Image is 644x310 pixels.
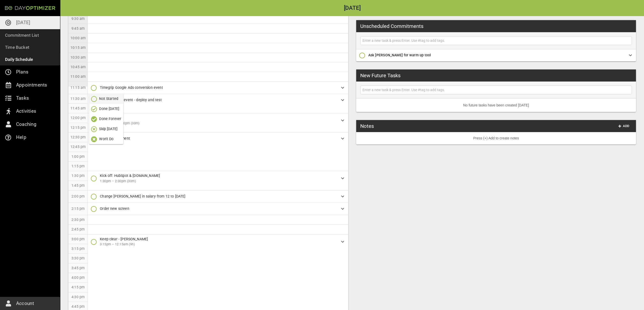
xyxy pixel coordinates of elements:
[88,171,348,186] div: Kick off: HubSpot & [DOMAIN_NAME]1:30pm – 2:00pm (30m)
[88,94,348,106] div: Timegrip GTM event - deploy and test
[71,173,85,178] p: 1:30 pm
[100,86,163,90] span: Timegrip Google Ads conversion event
[16,107,36,115] p: Activities
[356,49,636,61] div: Ask [PERSON_NAME] for warm up tool
[88,133,348,145] div: Tidy up apartment
[89,114,123,124] button: Done Forever
[16,81,47,89] p: Appointments
[88,235,348,249] div: Keep clear - [PERSON_NAME]3:15pm – 12:15am (9h)
[88,203,348,215] div: Order new screen
[16,94,29,102] p: Tasks
[71,304,85,309] p: 4:45 pm
[5,56,33,63] p: Daily Schedule
[99,96,118,101] p: Not Started
[71,256,85,261] p: 3:30 pm
[100,121,337,126] span: 12:00pm – 12:30pm (30m)
[71,183,85,188] p: 1:45 pm
[89,104,123,114] button: Done [DATE]
[89,134,123,144] button: Won't Do
[71,265,85,271] p: 3:45 pm
[88,82,348,94] div: Timegrip Google Ads conversion event
[89,94,123,104] button: Not Started
[71,294,85,300] p: 4:30 pm
[616,122,632,130] button: Add
[99,136,113,142] p: Won't Do
[89,124,123,134] button: Skip [DATE]
[70,85,86,90] p: 11:15 am
[70,96,86,101] p: 11:30 am
[71,285,85,290] p: 4:15 pm
[16,299,34,307] p: Account
[88,190,348,203] div: Change [PERSON_NAME] in salary from 12 to [DATE]
[360,72,400,79] h3: New Future Tasks
[88,113,348,128] div: Lunch12:00pm – 12:30pm (30m)
[60,5,644,11] h2: [DATE]
[100,194,185,198] span: Change [PERSON_NAME] in salary from 12 to [DATE]
[99,106,119,111] p: Done [DATE]
[16,120,37,128] p: Coaching
[71,227,85,232] p: 2:45 pm
[71,246,85,251] p: 3:15 pm
[16,133,26,141] p: Help
[16,68,28,76] p: Plans
[100,237,148,241] span: Keep clear - [PERSON_NAME]
[71,217,85,222] p: 2:30 pm
[100,242,337,247] span: 3:15pm – 12:15am (9h)
[360,22,423,30] h3: Unscheduled Commitments
[361,87,631,93] input: Enter a new task & press Enter. Use #tag to add tags.
[100,207,129,211] span: Order new screen
[360,122,374,130] h3: Notes
[71,206,85,211] p: 2:15 pm
[360,136,632,141] p: Press (+) Add to create notes
[100,174,160,178] span: Kick off: HubSpot & [DOMAIN_NAME]
[99,116,121,122] p: Done Forever
[100,98,162,102] span: Timegrip GTM event - deploy and test
[5,44,29,51] p: Time Bucket
[70,135,86,140] p: 12:30 pm
[361,37,631,44] input: Enter a new task & press Enter. Use #tag to add tags.
[70,144,86,149] p: 12:45 pm
[71,154,85,159] p: 1:00 pm
[5,6,55,10] img: Day Optimizer
[71,237,85,242] p: 3:00 pm
[368,53,431,57] span: Ask [PERSON_NAME] for warm up tool
[100,179,337,184] span: 1:30pm – 2:00pm (30m)
[70,115,86,121] p: 12:00 pm
[70,106,86,111] p: 11:45 am
[356,99,636,112] li: No future tasks have been created [DATE]
[99,126,117,132] p: Skip [DATE]
[70,125,86,130] p: 12:15 pm
[71,275,85,280] p: 4:00 pm
[16,19,30,27] p: [DATE]
[618,123,630,129] span: Add
[71,164,85,169] p: 1:15 pm
[71,194,85,199] p: 2:00 pm
[5,32,39,39] p: Commitment List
